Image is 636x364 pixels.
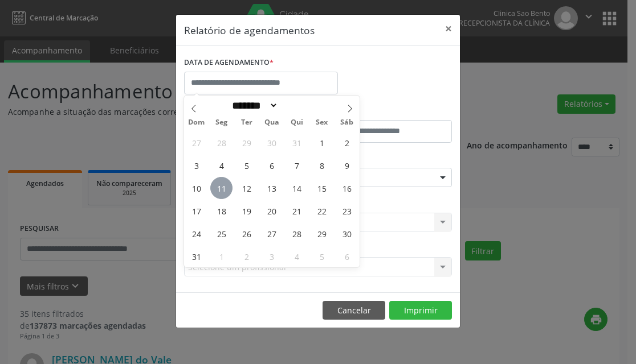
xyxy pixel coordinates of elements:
span: Agosto 12, 2025 [235,177,258,199]
span: Qua [259,119,284,126]
span: Agosto 2, 2025 [336,131,358,154]
span: Agosto 31, 2025 [185,245,207,267]
span: Agosto 16, 2025 [336,177,358,199]
span: Setembro 2, 2025 [235,245,258,267]
span: Julho 30, 2025 [260,131,283,154]
span: Agosto 5, 2025 [235,154,258,176]
button: Imprimir [389,301,452,320]
span: Sáb [335,119,360,126]
span: Qui [284,119,309,126]
button: Close [437,15,460,43]
label: ATÉ [321,102,452,120]
span: Julho 27, 2025 [185,131,207,154]
span: Agosto 1, 2025 [311,131,333,154]
button: Cancelar [323,301,385,320]
span: Agosto 25, 2025 [210,222,233,245]
h5: Relatório de agendamentos [184,23,315,38]
span: Agosto 24, 2025 [185,222,207,245]
span: Agosto 7, 2025 [286,154,308,176]
span: Setembro 5, 2025 [311,245,333,267]
span: Agosto 23, 2025 [336,200,358,222]
span: Setembro 3, 2025 [260,245,283,267]
span: Agosto 17, 2025 [185,200,207,222]
span: Seg [209,119,234,126]
span: Agosto 22, 2025 [311,200,333,222]
span: Agosto 29, 2025 [311,222,333,245]
span: Agosto 28, 2025 [286,222,308,245]
span: Julho 31, 2025 [286,131,308,154]
span: Agosto 6, 2025 [260,154,283,176]
span: Agosto 10, 2025 [185,177,207,199]
span: Agosto 3, 2025 [185,154,207,176]
span: Agosto 26, 2025 [235,222,258,245]
span: Agosto 11, 2025 [210,177,233,199]
span: Agosto 19, 2025 [235,200,258,222]
span: Agosto 13, 2025 [260,177,283,199]
span: Julho 29, 2025 [235,131,258,154]
span: Agosto 14, 2025 [286,177,308,199]
span: Agosto 18, 2025 [210,200,233,222]
span: Setembro 6, 2025 [336,245,358,267]
span: Agosto 4, 2025 [210,154,233,176]
select: Month [228,100,278,111]
span: Dom [184,119,209,126]
label: DATA DE AGENDAMENTO [184,54,274,72]
span: Setembro 1, 2025 [210,245,233,267]
span: Agosto 30, 2025 [336,222,358,245]
input: Year [278,100,316,111]
span: Sex [309,119,335,126]
span: Agosto 8, 2025 [311,154,333,176]
span: Ter [234,119,259,126]
span: Agosto 27, 2025 [260,222,283,245]
span: Setembro 4, 2025 [286,245,308,267]
span: Agosto 15, 2025 [311,177,333,199]
span: Agosto 20, 2025 [260,200,283,222]
span: Agosto 9, 2025 [336,154,358,176]
span: Julho 28, 2025 [210,131,233,154]
span: Agosto 21, 2025 [286,200,308,222]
